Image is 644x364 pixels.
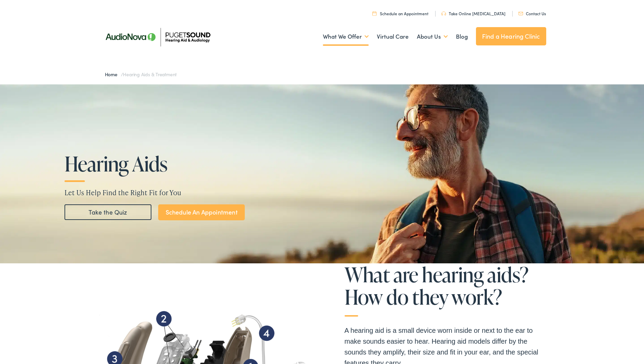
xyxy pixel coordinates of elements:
[377,24,409,49] a: Virtual Care
[323,24,369,49] a: What We Offer
[476,27,546,45] a: Find a Hearing Clinic
[417,24,448,49] a: About Us
[123,71,177,78] span: Hearing Aids & Treatment
[456,24,468,49] a: Blog
[345,263,546,317] h2: What are hearing aids? How do they work?
[158,204,245,220] a: Schedule An Appointment
[441,11,505,16] a: Take Online [MEDICAL_DATA]
[65,204,151,220] a: Take the Quiz
[105,71,177,78] span: /
[441,12,446,16] img: utility icon
[372,11,376,16] img: utility icon
[105,71,121,78] a: Home
[65,153,271,175] h1: Hearing Aids
[518,11,546,16] a: Contact Us
[65,187,579,198] p: Let Us Help Find the Right Fit for You
[518,12,523,15] img: utility icon
[372,11,428,16] a: Schedule an Appointment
